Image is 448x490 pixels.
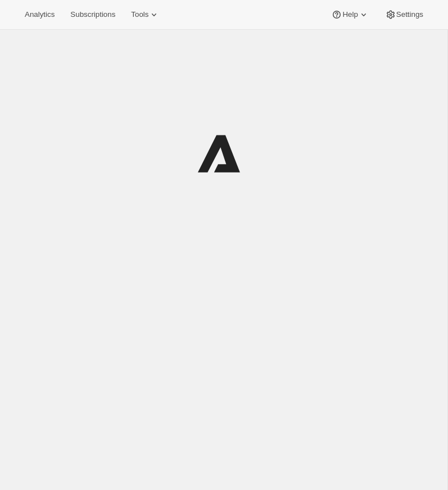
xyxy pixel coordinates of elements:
[25,10,55,19] span: Analytics
[396,10,423,19] span: Settings
[124,7,166,22] button: Tools
[324,7,375,22] button: Help
[131,10,148,19] span: Tools
[18,7,61,22] button: Analytics
[378,7,430,22] button: Settings
[64,7,122,22] button: Subscriptions
[70,10,115,19] span: Subscriptions
[342,10,358,19] span: Help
